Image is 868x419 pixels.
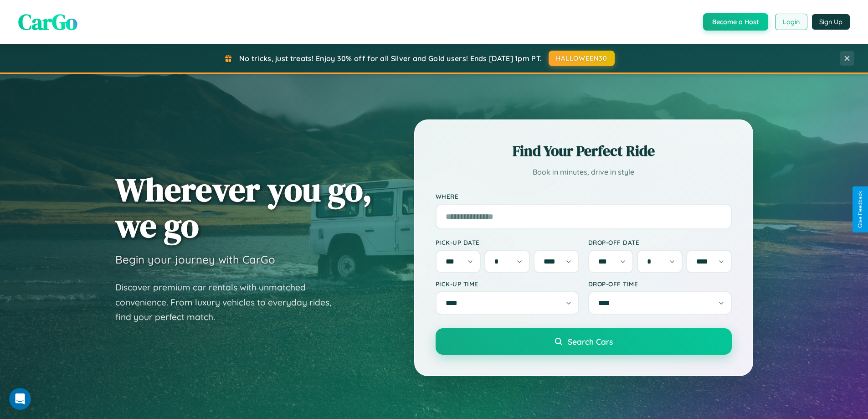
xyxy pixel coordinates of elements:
[436,328,732,355] button: Search Cars
[115,171,372,243] h1: Wherever you go, we go
[18,7,77,37] span: CarGo
[436,166,732,179] p: Book in minutes, drive in style
[115,253,275,266] h3: Begin your journey with CarGo
[588,238,732,246] label: Drop-off Date
[775,14,807,30] button: Login
[703,13,768,31] button: Become a Host
[239,54,542,63] span: No tricks, just treats! Enjoy 30% off for all Silver and Gold users! Ends [DATE] 1pm PT.
[857,191,863,228] div: Give Feedback
[436,141,732,161] h2: Find Your Perfect Ride
[436,238,579,246] label: Pick-up Date
[812,14,850,30] button: Sign Up
[436,192,732,200] label: Where
[588,280,732,288] label: Drop-off Time
[9,388,31,410] iframe: Intercom live chat
[568,336,613,347] span: Search Cars
[436,280,579,288] label: Pick-up Time
[115,280,343,325] p: Discover premium car rentals with unmatched convenience. From luxury vehicles to everyday rides, ...
[549,51,615,66] button: HALLOWEEN30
